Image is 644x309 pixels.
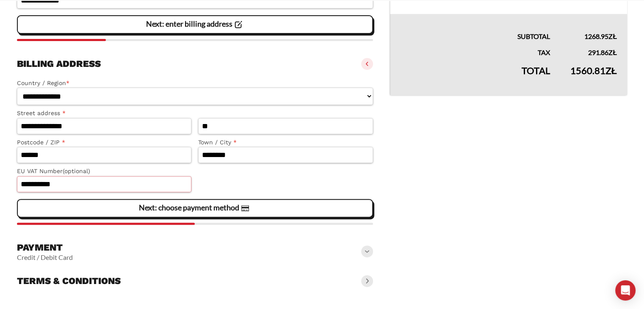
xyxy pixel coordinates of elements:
label: Street address [17,108,191,118]
label: Postcode / ZIP [17,138,191,147]
label: EU VAT Number [17,166,191,176]
h3: Billing address [17,58,101,70]
vaadin-button: Next: choose payment method [17,199,373,218]
bdi: 1268.95 [584,32,617,40]
vaadin-horizontal-layout: Credit / Debit Card [17,253,73,262]
th: Total [390,58,560,95]
bdi: 1560.81 [570,65,617,76]
label: Country / Region [17,78,373,88]
h3: Terms & conditions [17,275,121,287]
div: Open Intercom Messenger [615,280,636,301]
th: Tax [390,42,560,58]
span: zł [608,48,617,56]
h3: Payment [17,242,73,254]
span: zł [608,32,617,40]
bdi: 291.86 [588,48,617,56]
span: (optional) [63,168,90,174]
th: Subtotal [390,14,560,42]
vaadin-button: Next: enter billing address [17,15,373,34]
span: zł [605,65,617,76]
label: Town / City [198,138,373,147]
